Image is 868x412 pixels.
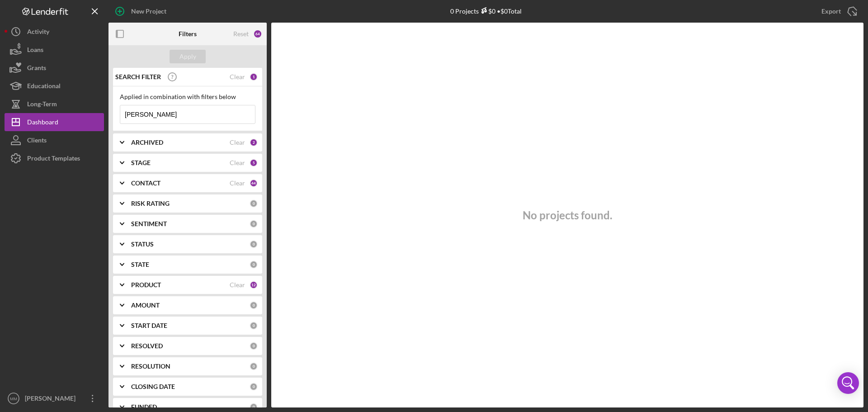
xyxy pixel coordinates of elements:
div: 0 [250,403,258,411]
button: MM[PERSON_NAME] [5,389,104,407]
b: RISK RATING [131,200,170,207]
b: SEARCH FILTER [115,73,161,81]
button: Activity [5,23,104,41]
div: 0 [250,240,258,248]
div: Clear [230,73,245,81]
div: Clear [230,159,245,166]
div: Applied in combination with filters below [120,93,255,100]
div: 64 [253,29,262,38]
button: New Project [108,2,175,20]
div: 0 [250,260,258,269]
div: 0 [250,342,258,350]
b: STATE [131,261,149,268]
h3: No projects found. [523,209,612,222]
div: Export [821,2,841,20]
div: New Project [131,2,166,20]
div: Clear [230,180,245,187]
b: STATUS [131,241,154,248]
div: Product Templates [27,149,80,170]
text: MM [10,396,17,401]
button: Export [812,2,863,20]
div: 5 [250,159,258,167]
button: Grants [5,59,104,77]
div: 0 [250,383,258,391]
div: Loans [27,41,43,61]
b: SENTIMENT [131,220,167,227]
div: Activity [27,23,49,43]
div: 2 [250,138,258,147]
div: Dashboard [27,113,58,133]
button: Dashboard [5,113,104,131]
div: Educational [27,77,61,97]
b: CONTACT [131,180,160,187]
div: Apply [179,50,196,63]
div: 44 [250,179,258,187]
div: 0 [250,322,258,330]
div: 0 [250,301,258,309]
b: ARCHIVED [131,139,163,146]
b: CLOSING DATE [131,383,175,390]
div: Long-Term [27,95,57,115]
b: STAGE [131,159,151,166]
div: Clear [230,139,245,146]
div: 0 Projects • $0 Total [450,7,522,15]
div: Clear [230,281,245,289]
b: RESOLVED [131,342,163,350]
b: AMOUNT [131,302,160,309]
b: Filters [179,30,197,38]
div: Reset [233,30,249,38]
div: 0 [250,199,258,208]
button: Long-Term [5,95,104,113]
button: Loans [5,41,104,59]
b: FUNDED [131,403,157,411]
div: 0 [250,362,258,370]
div: 12 [250,281,258,289]
b: PRODUCT [131,281,161,289]
button: Apply [170,50,206,63]
div: Grants [27,59,46,79]
div: 1 [250,73,258,81]
b: START DATE [131,322,167,329]
div: Clients [27,131,47,152]
button: Educational [5,77,104,95]
div: Open Intercom Messenger [837,372,859,394]
div: $0 [479,7,495,15]
div: 0 [250,220,258,228]
button: Clients [5,131,104,149]
div: [PERSON_NAME] [23,389,81,410]
b: RESOLUTION [131,363,170,370]
button: Product Templates [5,149,104,167]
